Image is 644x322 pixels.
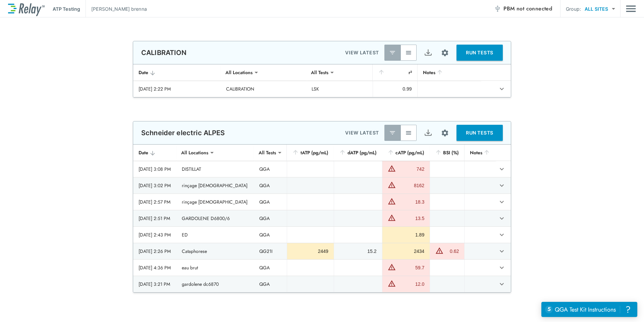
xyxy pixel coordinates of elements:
[388,164,396,172] img: Warning
[388,263,396,271] img: Warning
[423,68,476,76] div: Notes
[254,194,287,210] td: QGA
[420,45,436,61] button: Export
[388,248,425,255] div: 2434
[388,197,396,205] img: Warning
[8,2,45,16] img: LuminUltra Relay
[378,86,412,92] div: 0.99
[496,196,507,208] button: expand row
[496,83,507,95] button: expand row
[176,243,254,259] td: Cataphorese
[626,2,636,15] img: Drawer Icon
[387,149,425,157] div: cATP (pg/mL)
[405,49,412,56] img: View All
[397,264,425,271] div: 59.7
[435,247,443,255] img: Warning
[494,5,501,12] img: Offline Icon
[221,81,306,97] td: CALIBRATION
[53,5,80,12] p: ATP Testing
[397,199,425,205] div: 18.3
[441,49,449,57] img: Settings Icon
[517,5,552,12] span: not connected
[306,66,333,79] div: All Tests
[139,215,171,222] div: [DATE] 2:51 PM
[388,279,396,287] img: Warning
[176,210,254,226] td: GARDOLENE D6800/6
[378,68,412,76] div: r²
[397,166,425,172] div: 742
[139,86,215,92] div: [DATE] 2:22 PM
[141,49,187,57] p: CALIBRATION
[345,49,379,57] p: VIEW LATEST
[626,2,636,15] button: Main menu
[496,180,507,191] button: expand row
[470,149,490,157] div: Notes
[254,227,287,243] td: QGA
[436,44,454,62] button: Site setup
[496,246,507,257] button: expand row
[457,45,503,61] button: RUN TESTS
[496,163,507,175] button: expand row
[496,262,507,273] button: expand row
[424,49,432,57] img: Export Icon
[339,248,377,255] div: 15.2
[139,248,171,255] div: [DATE] 2:26 PM
[424,129,432,137] img: Export Icon
[254,177,287,194] td: QGA
[441,129,449,137] img: Settings Icon
[139,166,171,172] div: [DATE] 3:08 PM
[445,248,459,255] div: 0.62
[254,146,281,159] div: All Tests
[133,64,511,97] table: sticky table
[496,229,507,240] button: expand row
[397,182,425,189] div: 8162
[388,214,396,222] img: Warning
[420,125,436,141] button: Export
[292,248,328,255] div: 2449
[541,302,637,317] iframe: Resource center
[389,49,396,56] img: Latest
[141,129,225,137] p: Schneider electric ALPES
[176,227,254,243] td: ED
[139,199,171,205] div: [DATE] 2:57 PM
[176,260,254,276] td: eau brut
[397,281,425,287] div: 12.0
[503,4,552,13] span: PBM
[397,215,425,222] div: 13.5
[254,161,287,177] td: QGA
[133,145,511,292] table: sticky table
[91,5,147,12] p: [PERSON_NAME] brenna
[496,278,507,290] button: expand row
[254,276,287,292] td: QGA
[496,213,507,224] button: expand row
[139,231,171,238] div: [DATE] 2:43 PM
[457,125,503,141] button: RUN TESTS
[306,81,373,97] td: LSK
[339,149,377,157] div: dATP (pg/mL)
[292,149,328,157] div: tATP (pg/mL)
[436,124,454,142] button: Site setup
[388,181,396,189] img: Warning
[139,264,171,271] div: [DATE] 4:36 PM
[139,281,171,287] div: [DATE] 3:21 PM
[133,64,221,81] th: Date
[491,2,555,15] button: PBM not connected
[176,146,213,159] div: All Locations
[139,182,171,189] div: [DATE] 3:02 PM
[254,243,287,259] td: QG21I
[221,66,257,79] div: All Locations
[388,231,425,238] div: 1.89
[133,145,176,161] th: Date
[435,149,459,157] div: BSI (%)
[254,260,287,276] td: QGA
[389,129,396,136] img: Latest
[176,177,254,194] td: rinçage [DEMOGRAPHIC_DATA]
[566,5,581,12] p: Group:
[176,194,254,210] td: rinçage [DEMOGRAPHIC_DATA]
[176,161,254,177] td: DISTILLAT
[254,210,287,226] td: QGA
[405,129,412,136] img: View All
